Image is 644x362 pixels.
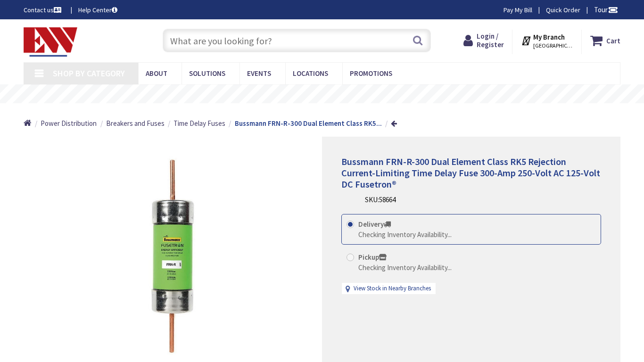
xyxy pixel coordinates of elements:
rs-layer: Free Same Day Pickup at 19 Locations [244,89,417,99]
strong: My Branch [533,33,565,41]
span: Events [247,69,271,78]
span: Promotions [350,69,392,78]
span: Power Distribution [41,119,97,128]
a: Breakers and Fuses [106,118,165,128]
a: Contact us [24,5,63,15]
input: What are you looking for? [163,29,431,52]
a: Login / Register [463,32,504,49]
strong: Pickup [358,253,387,262]
span: Time Delay Fuses [173,119,225,128]
div: Checking Inventory Availability... [358,263,452,272]
a: Pay My Bill [504,5,532,15]
strong: Delivery [358,220,391,229]
a: Help Center [78,5,117,15]
span: 58664 [379,195,396,204]
span: Solutions [189,69,225,78]
span: Tour [594,5,618,14]
span: Breakers and Fuses [106,119,165,128]
span: [GEOGRAPHIC_DATA], [GEOGRAPHIC_DATA] [533,42,573,49]
strong: Bussmann FRN-R-300 Dual Element Class RK5... [235,119,382,128]
div: SKU: [365,195,396,205]
span: Shop By Category [53,68,125,79]
div: My Branch [GEOGRAPHIC_DATA], [GEOGRAPHIC_DATA] [521,32,573,49]
span: Locations [293,69,328,78]
a: Power Distribution [41,118,97,128]
a: View Stock in Nearby Branches [354,284,431,293]
a: Time Delay Fuses [173,118,225,128]
span: Login / Register [477,32,504,49]
a: Quick Order [546,5,580,15]
span: Bussmann FRN-R-300 Dual Element Class RK5 Rejection Current-Limiting Time Delay Fuse 300-Amp 250-... [341,156,600,190]
img: Electrical Wholesalers, Inc. [24,27,77,57]
a: Cart [590,32,620,49]
img: Bussmann FRN-R-300 Dual Element Class RK5 Rejection Current-Limiting Time Delay Fuse 300-Amp 250-... [72,155,274,357]
strong: Cart [606,32,620,49]
span: About [146,69,167,78]
div: Checking Inventory Availability... [358,230,452,239]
